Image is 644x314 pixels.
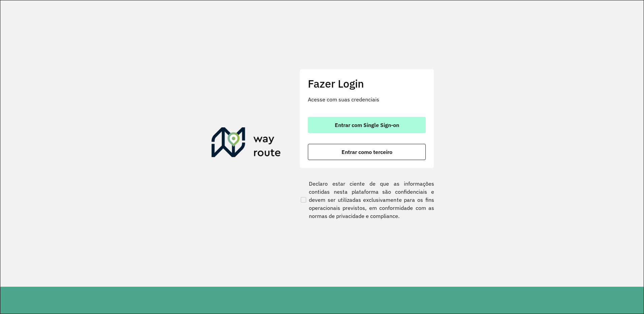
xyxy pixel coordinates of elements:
label: Declaro estar ciente de que as informações contidas nesta plataforma são confidenciais e devem se... [299,180,434,220]
span: Entrar como terceiro [342,149,392,155]
button: button [308,144,426,160]
h2: Fazer Login [308,77,426,90]
button: button [308,117,426,133]
p: Acesse com suas credenciais [308,95,426,103]
img: Roteirizador AmbevTech [212,127,281,160]
span: Entrar com Single Sign-on [335,122,399,128]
